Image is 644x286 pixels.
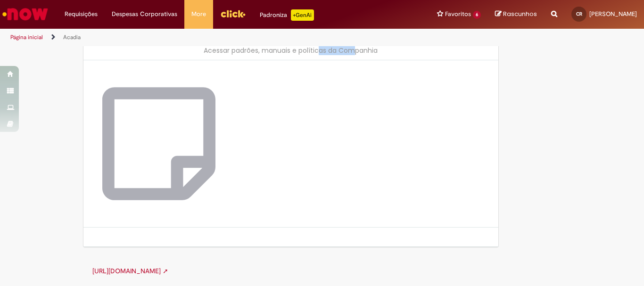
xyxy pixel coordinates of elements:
a: [URL][DOMAIN_NAME] ➚ [92,267,168,275]
span: [PERSON_NAME] [589,10,637,18]
ul: Trilhas de página [7,29,422,46]
span: Requisições [65,9,98,19]
span: Rascunhos [503,9,537,18]
img: ServiceNow [1,5,50,24]
span: Despesas Corporativas [112,9,177,19]
div: Padroniza [260,9,314,21]
p: +GenAi [291,9,314,21]
a: Acadia [63,33,81,41]
span: Favoritos [445,9,471,19]
a: Rascunhos [495,10,537,19]
img: click_logo_yellow_360x200.png [220,7,246,21]
img: Acadia [102,79,215,208]
span: More [191,9,206,19]
div: Acessar padrões, manuais e políticas da Companhia [93,46,489,55]
span: 6 [473,11,481,19]
span: CR [576,11,582,17]
a: Página inicial [10,33,43,41]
